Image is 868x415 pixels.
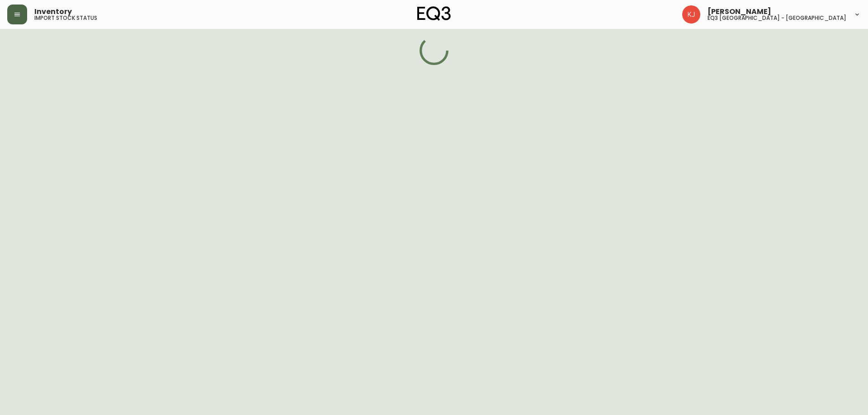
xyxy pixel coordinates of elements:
[708,8,771,15] span: [PERSON_NAME]
[34,8,72,15] span: Inventory
[682,5,700,23] img: 24a625d34e264d2520941288c4a55f8e
[417,6,451,21] img: logo
[34,15,97,21] h5: import stock status
[708,15,846,21] h5: eq3 [GEOGRAPHIC_DATA] - [GEOGRAPHIC_DATA]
